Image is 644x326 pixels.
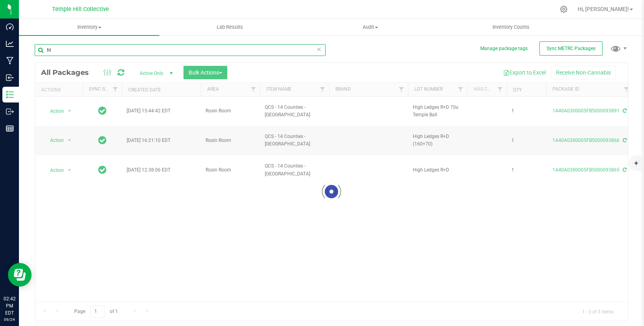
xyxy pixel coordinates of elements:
span: Sync METRC Packages [547,46,595,51]
inline-svg: Manufacturing [6,57,14,65]
inline-svg: Inventory [6,91,14,99]
inline-svg: Inbound [6,74,14,82]
inline-svg: Analytics [6,40,14,48]
span: Inventory Counts [482,24,540,31]
a: Audit [300,19,441,35]
span: Hi, [PERSON_NAME]! [578,6,629,12]
iframe: Resource center [8,263,32,287]
a: Inventory [19,19,159,35]
button: Manage package tags [480,45,528,52]
inline-svg: Reports [6,125,14,132]
span: Clear [316,44,322,54]
inline-svg: Outbound [6,108,14,115]
a: Inventory Counts [441,19,581,35]
a: Lab Results [159,19,300,35]
span: Lab Results [206,24,254,31]
span: Audit [301,24,440,31]
span: Inventory [19,24,159,31]
p: 02:42 PM EDT [4,295,15,317]
button: Sync METRC Packages [539,41,603,56]
input: Search Package ID, Item Name, SKU, Lot or Part Number... [35,44,326,56]
div: Manage settings [559,6,569,13]
inline-svg: Dashboard [6,23,14,31]
span: Temple Hill Collective [52,6,109,13]
p: 09/24 [4,317,15,322]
